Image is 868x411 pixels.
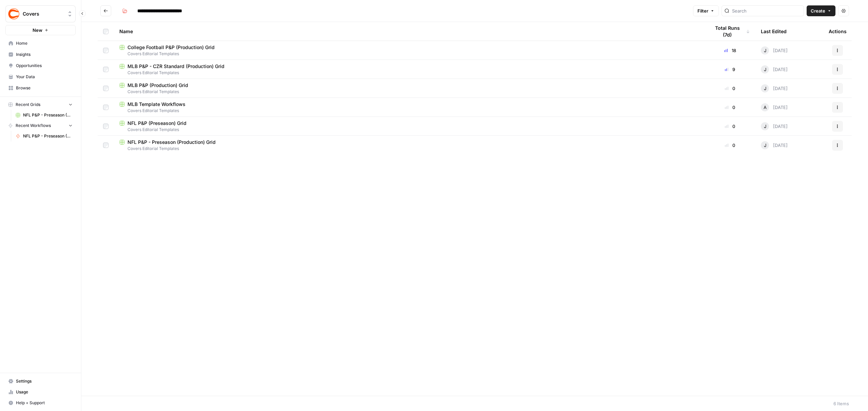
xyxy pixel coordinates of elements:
[16,85,73,91] span: Browse
[16,51,73,58] span: Insights
[710,85,750,92] div: 0
[23,10,64,17] span: Covers
[8,8,20,20] img: Covers Logo
[764,123,766,130] span: J
[761,103,788,111] div: [DATE]
[127,120,186,127] span: NFL P&P (Preseason) Grid
[833,400,849,407] div: 6 Items
[761,22,787,41] div: Last Edited
[33,27,42,34] span: New
[127,44,215,51] span: College Football P&P (Production) Grid
[710,104,750,111] div: 0
[119,63,699,76] a: MLB P&P - CZR Standard (Production) GridCovers Editorial Templates
[16,74,73,80] span: Your Data
[16,123,51,129] span: Recent Workflows
[13,110,76,121] a: NFL P&P - Preseason (Production) Grid
[119,82,699,95] a: MLB P&P (Production) GridCovers Editorial Templates
[16,40,73,46] span: Home
[23,133,73,139] span: NFL P&P - Preseason (Production)
[127,63,224,70] span: MLB P&P - CZR Standard (Production) Grid
[732,7,801,14] input: Search
[761,84,788,92] div: [DATE]
[5,121,76,131] button: Recent Workflows
[13,131,76,142] a: NFL P&P - Preseason (Production)
[764,85,766,92] span: J
[119,70,699,76] span: Covers Editorial Templates
[119,120,699,133] a: NFL P&P (Preseason) GridCovers Editorial Templates
[127,82,188,89] span: MLB P&P (Production) Grid
[16,378,73,384] span: Settings
[764,142,766,149] span: J
[5,38,76,49] a: Home
[5,60,76,71] a: Opportunities
[761,65,788,73] div: [DATE]
[119,101,699,114] a: MLB Template WorkflowsCovers Editorial Templates
[119,108,699,114] span: Covers Editorial Templates
[119,127,699,133] span: Covers Editorial Templates
[710,123,750,130] div: 0
[764,47,766,54] span: J
[119,89,699,95] span: Covers Editorial Templates
[100,5,111,16] button: Go back
[5,387,76,397] a: Usage
[761,141,788,149] div: [DATE]
[16,389,73,395] span: Usage
[710,47,750,54] div: 18
[5,100,76,110] button: Recent Grids
[23,112,73,118] span: NFL P&P - Preseason (Production) Grid
[5,83,76,93] a: Browse
[764,66,766,73] span: J
[119,22,699,41] div: Name
[710,66,750,73] div: 9
[807,5,835,16] button: Create
[811,7,825,14] span: Create
[5,49,76,60] a: Insights
[829,22,847,41] div: Actions
[119,51,699,57] span: Covers Editorial Templates
[16,63,73,69] span: Opportunities
[119,44,699,57] a: College Football P&P (Production) GridCovers Editorial Templates
[693,5,719,16] button: Filter
[5,71,76,82] a: Your Data
[5,376,76,387] a: Settings
[16,102,40,108] span: Recent Grids
[761,46,788,55] div: [DATE]
[119,139,699,152] a: NFL P&P - Preseason (Production) GridCovers Editorial Templates
[5,5,76,22] button: Workspace: Covers
[697,7,708,14] span: Filter
[5,397,76,408] button: Help + Support
[710,22,750,41] div: Total Runs (7d)
[761,122,788,130] div: [DATE]
[710,142,750,149] div: 0
[127,139,216,146] span: NFL P&P - Preseason (Production) Grid
[127,101,185,108] span: MLB Template Workflows
[764,104,767,111] span: A
[119,146,699,152] span: Covers Editorial Templates
[5,25,76,35] button: New
[16,400,73,406] span: Help + Support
